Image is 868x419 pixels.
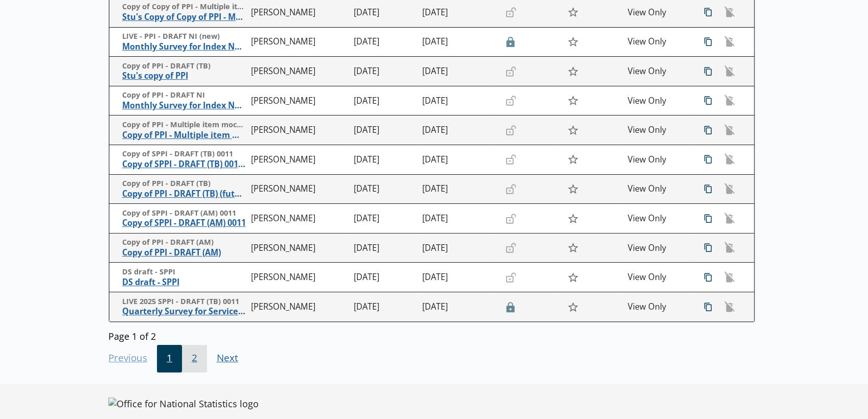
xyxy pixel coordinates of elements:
td: [DATE] [350,86,418,115]
td: [DATE] [350,115,418,145]
span: Stu's Copy of Copy of PPI - Multiple item mock up [122,12,246,22]
span: Copy of PPI - Multiple item mock up [122,130,246,141]
td: [DATE] [418,263,493,292]
span: Stu's copy of PPI [122,71,246,81]
span: Copy of PPI - Multiple item mock up [122,120,246,130]
span: Copy of Copy of PPI - Multiple item mock up [122,2,246,12]
span: Copy of PPI - DRAFT (TB) [122,61,246,71]
img: Office for National Statistics logo [108,398,259,410]
span: Monthly Survey for Index Numbers of Producer Prices - Price Quotation Return [122,100,246,111]
td: [DATE] [350,263,418,292]
td: View Only [624,174,692,204]
span: Quarterly Survey for Services Producer Price Indices [122,306,246,317]
td: [DATE] [350,233,418,263]
td: [PERSON_NAME] [246,27,349,57]
span: DS draft - SPPI [122,267,246,277]
td: [PERSON_NAME] [246,233,349,263]
button: Star [562,121,584,140]
td: [PERSON_NAME] [246,204,349,234]
td: [DATE] [418,86,493,115]
button: Star [562,150,584,169]
td: View Only [624,145,692,175]
td: [PERSON_NAME] [246,263,349,292]
span: Copy of SPPI - DRAFT (AM) 0011 [122,218,246,228]
div: Page 1 of 2 [108,327,755,342]
td: [PERSON_NAME] [246,145,349,175]
td: [DATE] [418,174,493,204]
button: 1 [157,345,182,373]
td: [DATE] [350,204,418,234]
td: [DATE] [418,204,493,234]
button: Star [562,238,584,258]
td: [DATE] [418,27,493,57]
button: Star [562,61,584,81]
button: Star [562,268,584,287]
td: View Only [624,27,692,57]
span: Copy of SPPI - DRAFT (AM) 0011 [122,208,246,218]
span: Copy of PPI - DRAFT NI [122,90,246,100]
td: [DATE] [350,145,418,175]
span: Copy of PPI - DRAFT (AM) [122,247,246,258]
span: Copy of PPI - DRAFT (TB) [122,179,246,189]
span: Copy of SPPI - DRAFT (TB) 0011 (future version) [122,159,246,170]
td: [DATE] [350,27,418,57]
button: Star [562,91,584,110]
button: Next [207,345,248,373]
span: Copy of PPI - DRAFT (AM) [122,238,246,247]
button: 2 [182,345,207,373]
span: Copy of SPPI - DRAFT (TB) 0011 [122,149,246,159]
td: [PERSON_NAME] [246,86,349,115]
td: [DATE] [350,292,418,322]
button: Star [562,208,584,228]
button: Star [562,32,584,52]
td: [DATE] [350,57,418,86]
td: [DATE] [418,57,493,86]
td: [PERSON_NAME] [246,174,349,204]
td: View Only [624,86,692,115]
td: [DATE] [418,233,493,263]
td: View Only [624,233,692,263]
td: View Only [624,57,692,86]
td: View Only [624,204,692,234]
td: [PERSON_NAME] [246,292,349,322]
span: LIVE 2025 SPPI - DRAFT (TB) 0011 [122,297,246,307]
td: View Only [624,115,692,145]
td: View Only [624,263,692,292]
span: DS draft - SPPI [122,277,246,288]
button: Star [562,297,584,316]
td: View Only [624,292,692,322]
span: Monthly Survey for Index Numbers of Producer Prices - Price Quotation Return [122,41,246,52]
td: [PERSON_NAME] [246,57,349,86]
span: LIVE - PPI - DRAFT NI (new) [122,32,246,41]
td: [DATE] [418,292,493,322]
td: [DATE] [350,174,418,204]
td: [DATE] [418,145,493,175]
td: [PERSON_NAME] [246,115,349,145]
button: Star [562,179,584,199]
td: [DATE] [418,115,493,145]
span: Copy of PPI - DRAFT (TB) (future version) [122,189,246,199]
button: Star [562,3,584,22]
